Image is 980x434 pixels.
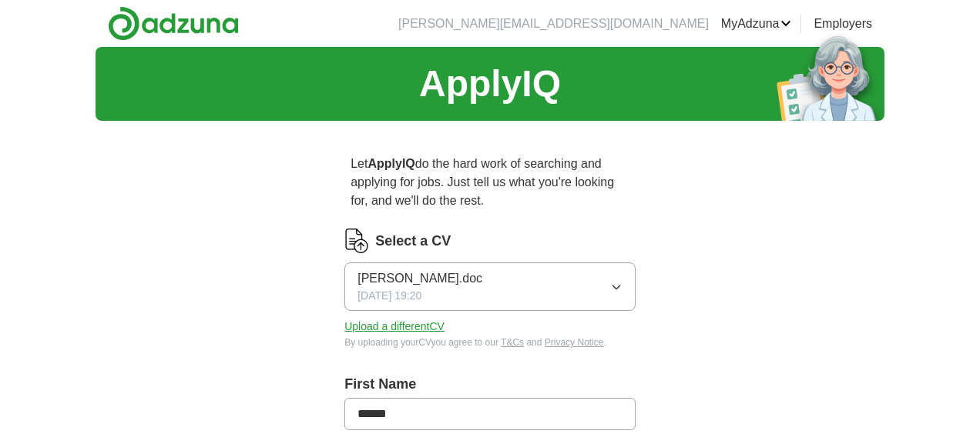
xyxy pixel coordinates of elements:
span: [PERSON_NAME].doc [357,269,482,288]
button: Upload a differentCV [344,319,445,335]
a: Employers [814,15,872,33]
p: Let do the hard work of searching and applying for jobs. Just tell us what you're looking for, an... [344,149,636,216]
h1: ApplyIQ [419,56,561,112]
strong: ApplyIQ [367,157,414,170]
label: First Name [344,374,636,395]
img: CV Icon [344,229,369,253]
label: Select a CV [375,231,451,252]
img: Adzuna logo [108,6,239,41]
a: Privacy Notice [545,337,604,348]
a: MyAdzuna [721,15,792,33]
span: [DATE] 19:20 [357,288,421,304]
a: T&Cs [501,337,524,348]
button: [PERSON_NAME].doc[DATE] 19:20 [344,262,636,311]
div: By uploading your CV you agree to our and . [344,336,636,349]
li: [PERSON_NAME][EMAIL_ADDRESS][DOMAIN_NAME] [398,15,709,33]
